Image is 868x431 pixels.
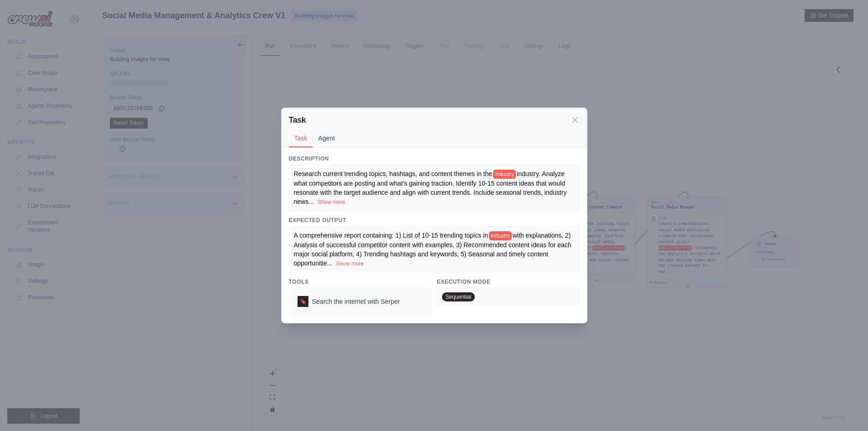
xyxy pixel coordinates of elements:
[289,155,580,162] h3: Description
[336,260,364,267] button: Show more
[294,231,575,268] div: ...
[294,170,493,177] span: Research current trending topics, hashtags, and content themes in the
[822,387,868,431] iframe: Chat Widget
[442,292,475,301] span: Sequential
[312,297,400,306] span: Search the internet with Serper
[289,278,431,286] h3: Tools
[437,278,580,286] h3: Execution Mode
[489,231,512,240] span: industry
[289,130,313,147] button: Task
[294,169,575,206] div: ...
[318,198,345,206] button: Show more
[289,114,306,126] h2: Task
[289,217,580,224] h3: Expected Output
[294,232,488,239] span: A comprehensive report containing: 1) List of 10-15 trending topics in
[313,130,340,147] button: Agent
[493,170,516,179] span: industry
